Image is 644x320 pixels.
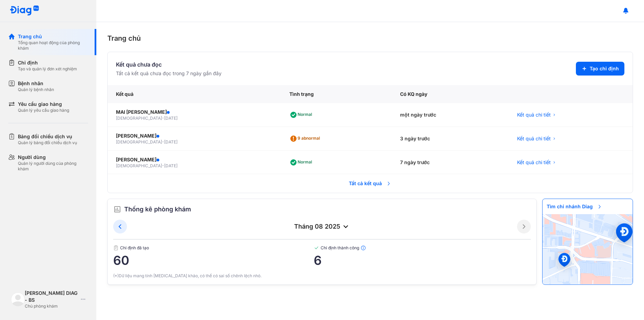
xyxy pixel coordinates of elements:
[345,176,396,191] span: Tất cả kết quả
[116,156,273,163] div: [PERSON_NAME]
[116,163,162,168] span: [DEMOGRAPHIC_DATA]
[113,205,121,213] img: order.5a6da16c.svg
[116,60,222,69] div: Kết quả chưa đọc
[18,108,69,113] div: Quản lý yêu cầu giao hàng
[124,204,191,214] span: Thống kê phòng khám
[116,139,162,144] span: [DEMOGRAPHIC_DATA]
[314,245,531,251] span: Chỉ định thành công
[392,85,509,103] div: Có KQ ngày
[18,80,54,87] div: Bệnh nhân
[164,139,178,144] span: [DATE]
[107,33,633,43] div: Trang chủ
[164,163,178,168] span: [DATE]
[18,140,77,146] div: Quản lý bảng đối chiếu dịch vụ
[162,116,164,121] span: -
[116,132,273,139] div: [PERSON_NAME]
[517,111,551,118] span: Kết quả chi tiết
[162,139,164,144] span: -
[18,87,54,92] div: Quản lý bệnh nhân
[361,245,366,251] img: info.7e716105.svg
[11,292,25,306] img: logo
[576,62,624,76] button: Tạo chỉ định
[289,133,323,144] div: 9 abnormal
[289,109,315,120] div: Normal
[392,103,509,127] div: một ngày trước
[10,6,39,16] img: logo
[113,273,531,279] div: (*)Dữ liệu mang tính [MEDICAL_DATA] khảo, có thể có sai số chênh lệch nhỏ.
[18,66,77,72] div: Tạo và quản lý đơn xét nghiệm
[25,303,78,309] div: Chủ phòng khám
[18,101,69,108] div: Yêu cầu giao hàng
[289,157,315,168] div: Normal
[108,85,281,103] div: Kết quả
[18,40,88,51] div: Tổng quan hoạt động của phòng khám
[18,161,88,172] div: Quản lý người dùng của phòng khám
[18,33,88,40] div: Trang chủ
[113,245,314,251] span: Chỉ định đã tạo
[543,199,607,214] span: Tìm chi nhánh Diag
[116,70,222,77] div: Tất cả kết quả chưa đọc trong 7 ngày gần đây
[18,154,88,161] div: Người dùng
[113,253,314,267] span: 60
[18,59,77,66] div: Chỉ định
[314,253,531,267] span: 6
[517,135,551,142] span: Kết quả chi tiết
[590,65,619,72] span: Tạo chỉ định
[392,127,509,151] div: 3 ngày trước
[116,109,273,116] div: MAI [PERSON_NAME]
[127,222,517,231] div: tháng 08 2025
[164,116,178,121] span: [DATE]
[25,290,78,303] div: [PERSON_NAME] DIAG - BS
[18,133,77,140] div: Bảng đối chiếu dịch vụ
[517,159,551,166] span: Kết quả chi tiết
[162,163,164,168] span: -
[392,151,509,174] div: 7 ngày trước
[113,245,119,251] img: document.50c4cfd0.svg
[281,85,392,103] div: Tình trạng
[314,245,319,251] img: checked-green.01cc79e0.svg
[116,116,162,121] span: [DEMOGRAPHIC_DATA]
